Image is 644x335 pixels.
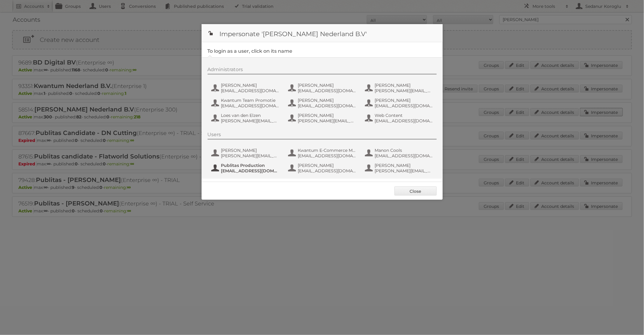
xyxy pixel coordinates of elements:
span: [PERSON_NAME][EMAIL_ADDRESS][DOMAIN_NAME] [375,168,433,174]
span: [EMAIL_ADDRESS][DOMAIN_NAME] [375,118,433,124]
span: [PERSON_NAME] [221,148,280,153]
button: [PERSON_NAME] [EMAIL_ADDRESS][DOMAIN_NAME] [287,97,358,109]
span: Publitas Production [221,163,280,168]
span: [EMAIL_ADDRESS][DOMAIN_NAME] [298,168,357,174]
span: [PERSON_NAME][EMAIL_ADDRESS][DOMAIN_NAME] [298,118,357,124]
span: [PERSON_NAME][EMAIL_ADDRESS][DOMAIN_NAME] [221,118,280,124]
span: [PERSON_NAME] [298,98,357,103]
span: Kwantum Team Promotie [221,98,280,103]
span: Kwantum E-Commerce Marketing [298,148,357,153]
span: Loes van den Elzen [221,113,280,118]
span: [PERSON_NAME] [298,163,357,168]
span: [EMAIL_ADDRESS][DOMAIN_NAME] [298,88,357,93]
span: [EMAIL_ADDRESS][DOMAIN_NAME] [375,103,433,108]
button: Manon Cools [EMAIL_ADDRESS][DOMAIN_NAME] [364,147,435,159]
span: [EMAIL_ADDRESS][DOMAIN_NAME] [221,103,280,108]
span: [EMAIL_ADDRESS][DOMAIN_NAME] [221,168,280,174]
button: [PERSON_NAME] [PERSON_NAME][EMAIL_ADDRESS][DOMAIN_NAME] [364,82,435,94]
button: [PERSON_NAME] [PERSON_NAME][EMAIL_ADDRESS][DOMAIN_NAME] [211,147,281,159]
button: [PERSON_NAME] [EMAIL_ADDRESS][DOMAIN_NAME] [364,97,435,109]
span: [EMAIL_ADDRESS][DOMAIN_NAME] [221,88,280,93]
h1: Impersonate '[PERSON_NAME] Nederland B.V' [202,24,443,42]
button: Publitas Production [EMAIL_ADDRESS][DOMAIN_NAME] [211,162,281,174]
span: Web Content [375,113,433,118]
button: [PERSON_NAME] [EMAIL_ADDRESS][DOMAIN_NAME] [287,162,358,174]
span: [PERSON_NAME][EMAIL_ADDRESS][DOMAIN_NAME] [375,88,433,93]
span: Manon Cools [375,148,433,153]
div: Users [208,132,437,139]
button: Loes van den Elzen [PERSON_NAME][EMAIL_ADDRESS][DOMAIN_NAME] [211,112,281,124]
span: [PERSON_NAME] [221,83,280,88]
span: [EMAIL_ADDRESS][DOMAIN_NAME] [298,103,357,108]
span: [PERSON_NAME] [375,98,433,103]
span: [PERSON_NAME] [375,83,433,88]
span: [EMAIL_ADDRESS][DOMAIN_NAME] [298,153,357,158]
legend: To login as a user, click on its name [208,48,293,54]
span: [PERSON_NAME] [298,83,357,88]
button: [PERSON_NAME] [PERSON_NAME][EMAIL_ADDRESS][DOMAIN_NAME] [364,162,435,174]
button: [PERSON_NAME] [EMAIL_ADDRESS][DOMAIN_NAME] [287,82,358,94]
button: Kwantum E-Commerce Marketing [EMAIL_ADDRESS][DOMAIN_NAME] [287,147,358,159]
a: Close [394,186,437,196]
button: Web Content [EMAIL_ADDRESS][DOMAIN_NAME] [364,112,435,124]
button: [PERSON_NAME] [PERSON_NAME][EMAIL_ADDRESS][DOMAIN_NAME] [287,112,358,124]
span: [PERSON_NAME][EMAIL_ADDRESS][DOMAIN_NAME] [221,153,280,158]
div: Administrators [208,67,437,74]
span: [EMAIL_ADDRESS][DOMAIN_NAME] [375,153,433,158]
button: Kwantum Team Promotie [EMAIL_ADDRESS][DOMAIN_NAME] [211,97,281,109]
span: [PERSON_NAME] [375,163,433,168]
span: [PERSON_NAME] [298,113,357,118]
button: [PERSON_NAME] [EMAIL_ADDRESS][DOMAIN_NAME] [211,82,281,94]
